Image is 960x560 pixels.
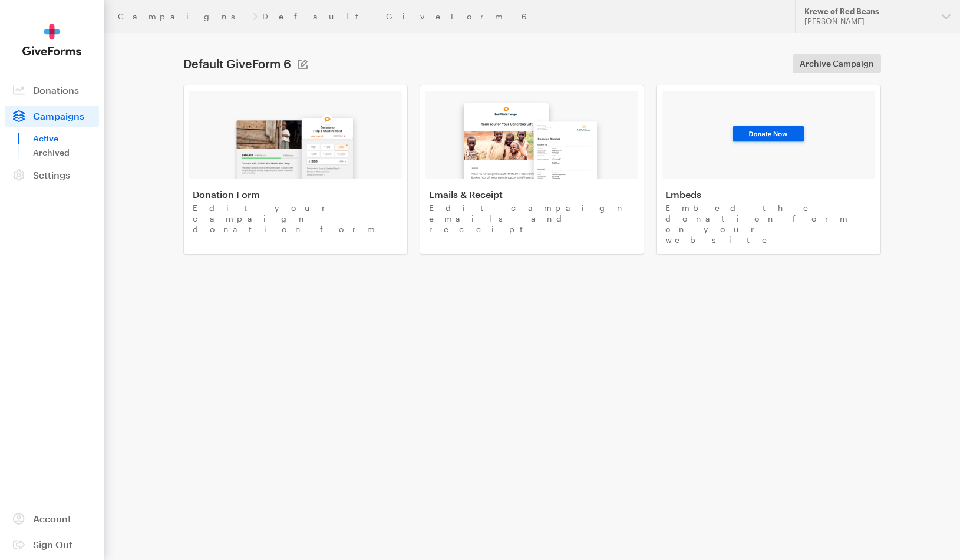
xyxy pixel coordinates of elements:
[793,54,881,73] a: Archive Campaign
[33,110,84,121] span: Campaigns
[118,12,248,21] a: Campaigns
[33,131,99,146] a: Active
[804,6,932,17] div: Krewe of Red Beans
[665,203,871,245] p: Embed the donation form on your website
[193,189,398,200] h4: Donation Form
[5,164,99,186] a: Settings
[665,189,871,200] h4: Embeds
[656,85,880,255] a: Embeds Embed the donation form on your website
[420,85,644,255] a: Emails & Receipt Edit campaign emails and receipt
[5,106,99,127] a: Campaigns
[22,24,81,56] img: GiveForms
[452,92,611,179] img: image-2-08a39f98273254a5d313507113ca8761204b64a72fdaab3e68b0fc5d6b16bc50.png
[183,85,408,255] a: Donation Form Edit your campaign donation form
[193,203,398,235] p: Edit your campaign donation form
[33,146,99,160] a: Archived
[800,57,874,71] span: Archive Campaign
[429,189,635,200] h4: Emails & Receipt
[429,203,635,235] p: Edit campaign emails and receipt
[183,57,291,71] h1: Default GiveForm 6
[262,12,543,21] a: Default GiveForm 6
[33,84,79,95] span: Donations
[226,104,364,179] img: image-1-0e7e33c2fa879c29fc43b57e5885c2c5006ac2607a1de4641c4880897d5e5c7f.png
[33,169,70,180] span: Settings
[804,17,932,27] div: [PERSON_NAME]
[728,123,809,147] img: image-3-93ee28eb8bf338fe015091468080e1db9f51356d23dce784fdc61914b1599f14.png
[5,80,99,101] a: Donations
